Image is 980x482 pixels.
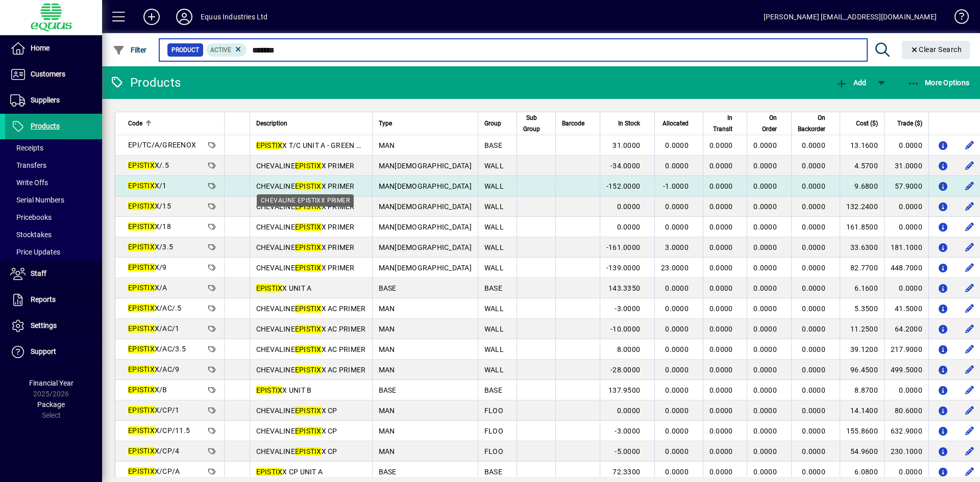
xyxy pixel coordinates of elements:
span: 0.0000 [753,305,777,313]
span: 0.0000 [753,427,777,435]
span: -161.0000 [606,243,640,251]
em: EPISTIX [295,427,322,435]
span: Write Offs [10,179,48,187]
span: CHEVALINE X PRIMER [256,264,355,272]
span: CHEVALINE X CP [256,407,337,415]
span: MAN[DEMOGRAPHIC_DATA] [379,243,472,251]
td: 132.2400 [840,196,884,217]
span: 0.0000 [665,427,689,435]
span: MAN[DEMOGRAPHIC_DATA] [379,223,472,231]
div: Code [128,118,218,129]
span: WALL [484,345,504,353]
td: 8.8700 [840,380,884,400]
td: 14.1400 [840,400,884,421]
em: EPISTIX [128,365,155,373]
span: 0.0000 [665,345,689,353]
td: 9.6800 [840,176,884,196]
a: Suppliers [5,88,102,113]
button: Edit [962,321,978,337]
span: 0.0000 [802,325,825,333]
button: Profile [168,8,201,26]
span: 0.0000 [709,345,733,353]
em: EPISTIX [295,305,322,313]
span: 31.0000 [612,141,640,149]
span: Financial Year [29,379,73,387]
a: Staff [5,261,102,287]
span: X/3.5 [128,243,173,251]
button: Edit [962,300,978,317]
span: 23.0000 [661,264,689,272]
span: 0.0000 [709,264,733,272]
em: EPISTIX [128,202,155,210]
button: Edit [962,341,978,358]
td: 41.5000 [884,298,928,319]
span: Home [31,44,50,52]
span: 0.0000 [665,162,689,170]
span: Customers [31,70,65,78]
a: Price Updates [5,243,102,261]
span: Package [37,400,65,409]
a: Pricebooks [5,209,102,226]
span: WALL [484,202,504,211]
td: 6.1600 [840,278,884,298]
span: MAN[DEMOGRAPHIC_DATA] [379,162,472,170]
button: Edit [962,239,978,256]
button: Filter [110,41,150,59]
span: 0.0000 [753,366,777,374]
span: 0.0000 [753,202,777,211]
div: Sub Group [523,112,549,135]
em: EPISTIX [295,223,322,231]
em: EPISTIX [128,182,155,190]
span: BASE [379,284,397,292]
span: X/B [128,386,167,394]
td: 82.7700 [840,258,884,278]
span: X/CP/4 [128,447,179,455]
a: Receipts [5,139,102,157]
span: 0.0000 [753,407,777,415]
em: EPISTIX [128,263,155,271]
a: Transfers [5,157,102,174]
span: 0.0000 [709,407,733,415]
div: Description [256,118,366,129]
td: 33.6300 [840,237,884,258]
td: 0.0000 [884,217,928,237]
button: Edit [962,178,978,194]
span: 0.0000 [802,305,825,313]
span: MAN [379,325,395,333]
td: 96.4500 [840,360,884,380]
span: MAN[DEMOGRAPHIC_DATA] [379,182,472,190]
span: CHEVALINE X PRIMER [256,182,355,190]
span: -3.0000 [615,427,640,435]
td: 448.7000 [884,258,928,278]
span: Code [128,118,142,129]
span: 137.9500 [608,386,640,394]
span: 0.0000 [753,182,777,190]
button: Edit [962,280,978,296]
span: MAN [379,345,395,353]
span: 0.0000 [665,141,689,149]
span: Filter [113,46,147,54]
td: 161.8500 [840,217,884,237]
td: 0.0000 [884,196,928,217]
span: 0.0000 [802,202,825,211]
em: EPISTIX [295,162,322,170]
button: Clear [902,41,970,59]
a: Settings [5,313,102,339]
span: Reports [31,295,56,303]
span: -3.0000 [615,305,640,313]
em: EPISTIX [295,407,322,415]
td: 0.0000 [884,380,928,400]
em: EPISTIX [128,284,155,292]
span: On Backorder [798,112,825,135]
span: In Stock [618,118,640,129]
span: 0.0000 [753,447,777,455]
span: 0.0000 [709,427,733,435]
td: 6.0800 [840,462,884,482]
span: 0.0000 [802,407,825,415]
span: X/1 [128,182,167,190]
td: 230.1000 [884,441,928,462]
span: CHEVALINE X PRIMER [256,243,355,251]
em: EPISTIX [128,406,155,414]
span: 0.0000 [709,223,733,231]
div: On Backorder [798,112,835,135]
